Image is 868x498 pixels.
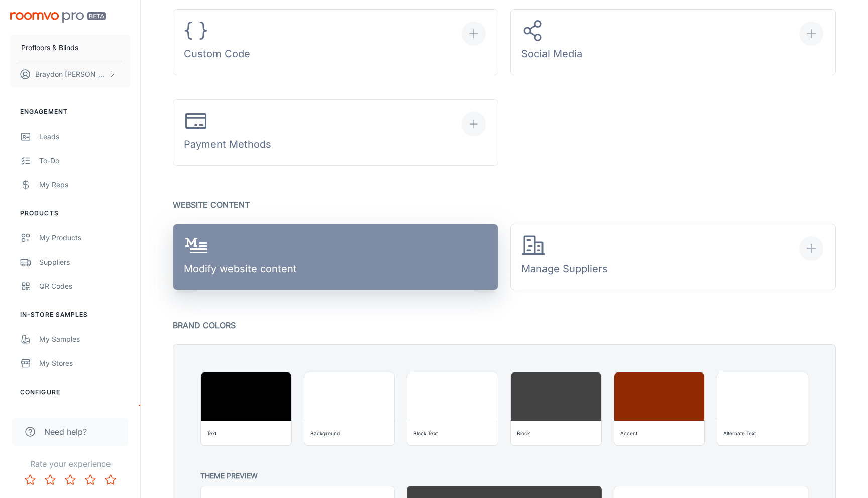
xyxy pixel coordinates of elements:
div: Manage Suppliers [521,233,608,280]
button: Rate 2 star [40,470,60,490]
p: Theme Preview [200,470,808,482]
div: Block [517,428,530,438]
div: Modify website content [184,233,297,280]
button: Social Media [510,9,836,75]
img: Roomvo PRO Beta [10,12,106,23]
button: Rate 1 star [20,470,40,490]
div: Leads [39,131,130,142]
div: Custom Code [184,19,250,65]
div: Background [310,428,340,438]
button: Profloors & Blinds [10,35,130,61]
p: Braydon [PERSON_NAME] [35,69,106,80]
div: My Reps [39,179,130,190]
p: Profloors & Blinds [21,42,78,53]
button: Rate 4 star [80,470,100,490]
p: Website Content [173,198,836,212]
div: To-do [39,155,130,166]
div: Text [207,428,216,438]
div: My Stores [39,358,130,369]
button: Payment Methods [173,99,498,166]
div: My Products [39,232,130,243]
span: Need help? [44,426,87,438]
button: Rate 5 star [100,470,121,490]
button: Manage Suppliers [510,224,836,290]
div: Alternate Text [723,428,756,438]
button: Rate 3 star [60,470,80,490]
button: Custom Code [173,9,498,75]
div: My Samples [39,334,130,345]
div: Accent [620,428,637,438]
div: Payment Methods [184,109,271,156]
div: Block Text [413,428,438,438]
div: QR Codes [39,281,130,292]
p: Rate your experience [8,458,132,470]
div: Social Media [521,19,582,65]
a: Modify website content [173,224,498,290]
p: Brand Colors [173,318,836,332]
button: Braydon [PERSON_NAME] [10,61,130,87]
div: Suppliers [39,257,130,268]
